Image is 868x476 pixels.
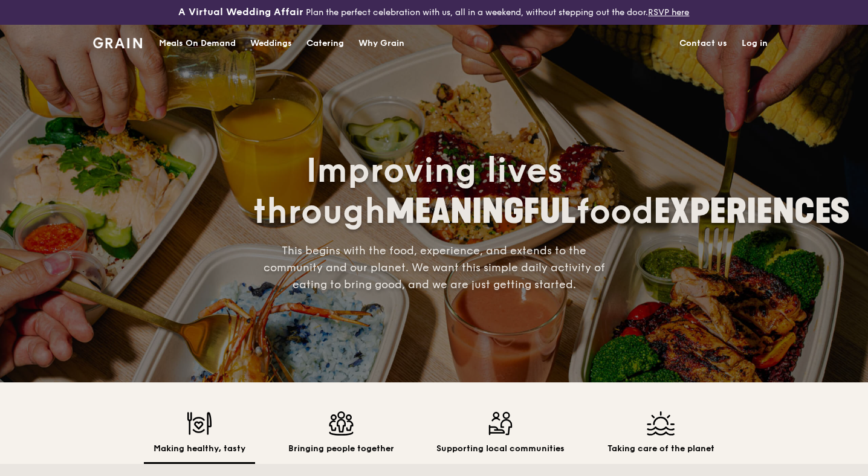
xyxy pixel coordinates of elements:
[358,25,404,62] div: Why Grain
[351,25,412,62] a: Why Grain
[288,443,394,455] h2: Bringing people together
[607,443,714,455] h2: Taking care of the planet
[154,443,245,455] h2: Making healthy, tasty
[288,411,394,436] img: Bringing people together
[306,25,344,62] div: Catering
[654,191,850,232] span: EXPERIENCES
[144,5,723,20] div: Plan the perfect celebration with us, all in a weekend, without stepping out the door.
[648,7,689,18] a: RSVP here
[253,150,850,233] span: Improving lives through food
[436,411,565,436] img: Supporting local communities
[93,37,142,48] img: Grain
[93,24,142,60] a: GrainGrain
[264,244,605,291] span: This begins with the food, experience, and extends to the community and our planet. We want this ...
[436,443,565,455] h2: Supporting local communities
[299,25,351,62] a: Catering
[154,411,245,436] img: Making healthy, tasty
[672,25,734,62] a: Contact us
[250,25,292,62] div: Weddings
[178,5,303,19] h3: A Virtual Wedding Affair
[159,25,236,62] div: Meals On Demand
[243,25,299,62] a: Weddings
[386,191,576,232] span: MEANINGFUL
[607,411,714,436] img: Taking care of the planet
[734,25,775,62] a: Log in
